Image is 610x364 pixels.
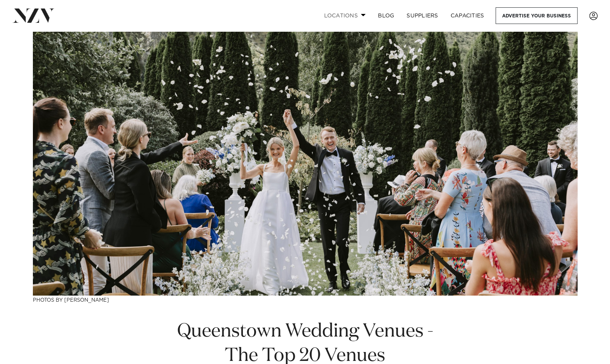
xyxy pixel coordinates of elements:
a: Capacities [444,7,490,24]
h3: Photos by [PERSON_NAME] [33,296,578,304]
a: BLOG [372,7,400,24]
a: Advertise your business [496,7,578,24]
a: Locations [318,7,372,24]
a: SUPPLIERS [400,7,444,24]
img: Queenstown Wedding Venues - The Top 20 Venues [33,31,578,296]
img: nzv-logo.png [12,9,55,22]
